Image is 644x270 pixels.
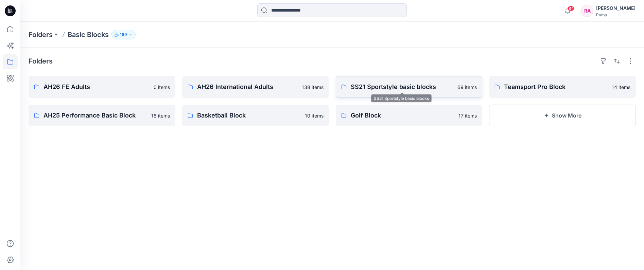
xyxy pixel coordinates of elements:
button: Show More [489,105,636,126]
p: Teamsport Pro Block [504,82,608,92]
a: AH26 FE Adults0 items [29,76,175,98]
p: 17 items [458,112,477,119]
p: Golf Block [351,111,455,120]
p: 0 items [154,84,170,91]
p: 18 items [151,112,170,119]
p: 14 items [612,84,630,91]
p: 169 [120,31,127,38]
p: 69 items [457,84,477,91]
a: Basketball Block10 items [182,105,329,126]
a: Teamsport Pro Block14 items [489,76,636,98]
a: Golf Block17 items [336,105,483,126]
a: AH25 Performance Basic Block18 items [29,105,175,126]
a: Folders [29,30,53,39]
p: AH26 FE Adults [43,82,150,92]
p: Basketball Block [197,111,301,120]
div: Puma [596,12,636,17]
p: 138 items [302,84,324,91]
p: AH25 Performance Basic Block [43,111,147,120]
h4: Folders [29,57,53,65]
a: AH26 International Adults138 items [182,76,329,98]
button: 169 [111,30,136,39]
div: RA [581,5,593,17]
p: Basic Blocks [68,30,109,39]
p: 10 items [305,112,324,119]
p: AH26 International Adults [197,82,298,92]
div: [PERSON_NAME] [596,4,636,12]
span: 84 [567,6,575,11]
a: SS21 Sportstyle basic blocks69 items [336,76,483,98]
p: SS21 Sportstyle basic blocks [351,82,454,92]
